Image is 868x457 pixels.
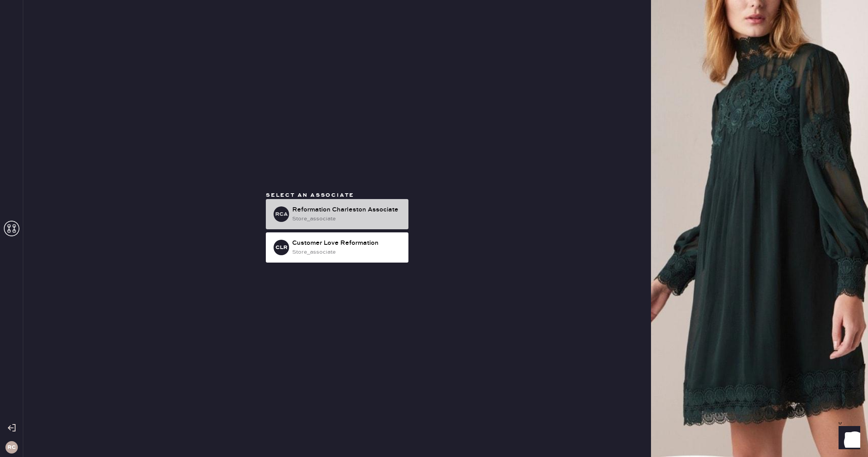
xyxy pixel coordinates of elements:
h3: RC [7,445,16,450]
iframe: Front Chat [831,422,865,455]
h3: RCA [275,211,288,217]
span: Select an associate [266,192,354,199]
div: Customer Love Reformation [292,239,402,248]
div: store_associate [292,215,402,223]
h3: CLR [276,245,288,250]
div: store_associate [292,248,402,256]
div: Reformation Charleston Associate [292,205,402,215]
